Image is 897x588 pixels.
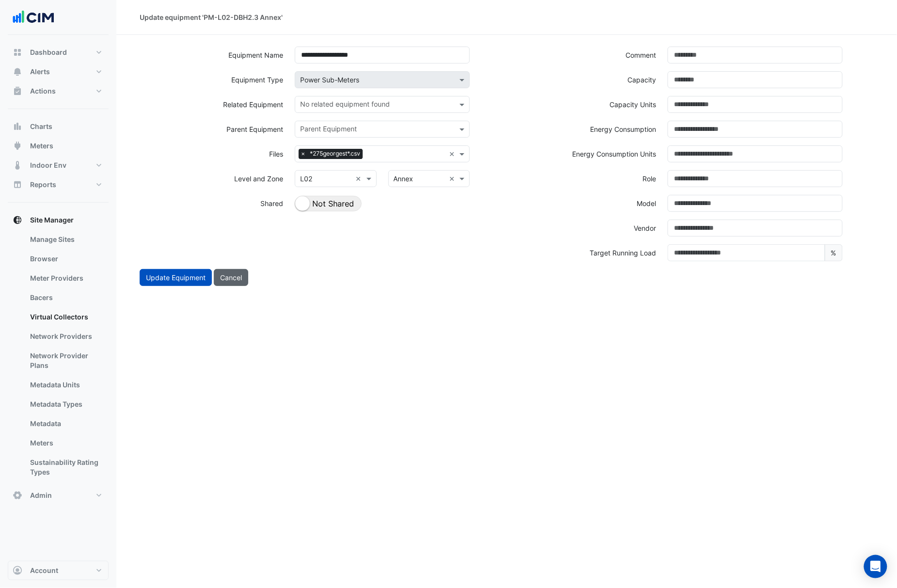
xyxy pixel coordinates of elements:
[140,269,212,286] button: Update Equipment
[8,156,109,175] button: Indoor Env
[12,8,55,27] img: Company Logo
[8,230,109,486] div: Site Manager
[234,170,283,187] label: Level and Zone
[8,136,109,156] button: Meters
[22,327,109,346] a: Network Providers
[8,81,109,101] button: Actions
[637,195,656,212] label: Model
[22,249,109,269] a: Browser
[449,174,457,184] span: Clear
[590,121,656,138] label: Energy Consumption
[8,117,109,136] button: Charts
[231,71,283,88] label: Equipment Type
[30,215,74,225] span: Site Manager
[30,141,53,151] span: Meters
[8,175,109,194] button: Reports
[30,160,66,170] span: Indoor Env
[625,47,656,64] label: Comment
[22,269,109,288] a: Meter Providers
[13,160,22,170] app-icon: Indoor Env
[30,122,52,131] span: Charts
[825,244,843,261] span: %
[30,48,67,57] span: Dashboard
[30,86,56,96] span: Actions
[299,124,357,136] div: Parent Equipment
[30,491,52,500] span: Admin
[8,210,109,230] button: Site Manager
[30,67,50,77] span: Alerts
[22,395,109,414] a: Metadata Types
[13,491,22,500] app-icon: Admin
[22,288,109,307] a: Bacers
[22,433,109,453] a: Meters
[22,453,109,482] a: Sustainability Rating Types
[214,269,248,286] button: Cancel
[22,230,109,249] a: Manage Sites
[226,121,283,138] label: Parent Equipment
[864,555,887,578] div: Open Intercom Messenger
[13,141,22,151] app-icon: Meters
[295,71,470,88] app-ace-select: The equipment type cannot be modified as this equipment has favourites
[590,244,656,261] label: Target Running Load
[13,48,22,57] app-icon: Dashboard
[572,145,656,162] label: Energy Consumption Units
[634,220,656,237] label: Vendor
[299,149,307,159] span: ×
[13,180,22,190] app-icon: Reports
[449,149,457,159] span: Clear
[8,486,109,505] button: Admin
[269,145,283,162] label: Files
[13,215,22,225] app-icon: Site Manager
[140,12,283,22] div: Update equipment 'PM-L02-DBH2.3 Annex'
[307,149,363,159] span: *275georgest*.csv
[30,566,58,575] span: Account
[22,346,109,375] a: Network Provider Plans
[627,71,656,88] label: Capacity
[13,122,22,131] app-icon: Charts
[8,62,109,81] button: Alerts
[22,307,109,327] a: Virtual Collectors
[22,375,109,395] a: Metadata Units
[22,414,109,433] a: Metadata
[8,43,109,62] button: Dashboard
[13,67,22,77] app-icon: Alerts
[356,174,364,184] span: Clear
[609,96,656,113] label: Capacity Units
[642,170,656,187] label: Role
[260,195,283,212] label: Shared
[223,96,283,113] label: Related Equipment
[30,180,56,190] span: Reports
[8,561,109,580] button: Account
[299,99,390,111] div: No related equipment found
[228,47,283,64] label: Equipment Name
[13,86,22,96] app-icon: Actions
